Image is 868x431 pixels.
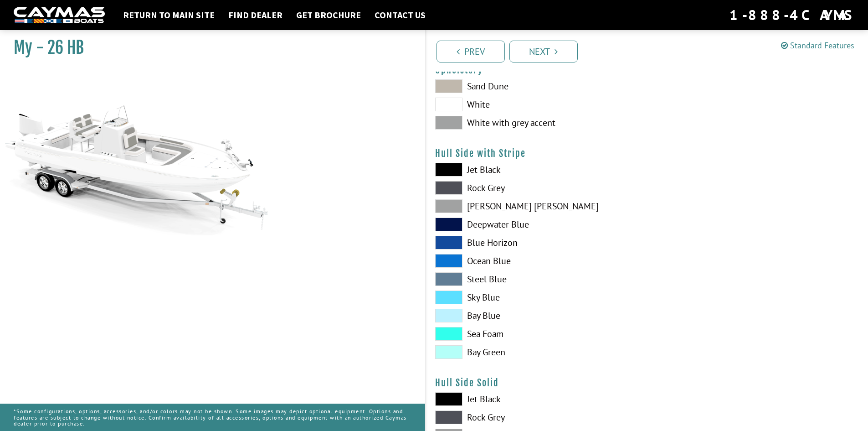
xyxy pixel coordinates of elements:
a: Find Dealer [224,9,287,21]
h4: Hull Side Solid [435,377,859,389]
label: Bay Blue [435,309,638,322]
label: Jet Black [435,163,638,177]
label: Rock Grey [435,410,638,424]
p: *Some configurations, options, accessories, and/or colors may not be shown. Some images may depic... [14,404,411,431]
label: Sky Blue [435,291,638,304]
label: Jet Black [435,392,638,406]
h4: Hull Side with Stripe [435,148,859,159]
label: Blue Horizon [435,236,638,249]
label: White [435,98,638,111]
img: white-logo-c9c8dbefe5ff5ceceb0f0178aa75bf4bb51f6bca0971e226c86eb53dfe498488.png [14,7,105,24]
label: Ocean Blue [435,254,638,268]
a: Next [509,41,578,62]
label: Sand Dune [435,79,638,93]
label: Steel Blue [435,272,638,286]
a: Return to main site [118,9,219,21]
a: Prev [437,41,505,62]
a: Contact Us [370,9,430,21]
h1: My - 26 HB [14,37,402,58]
label: [PERSON_NAME] [PERSON_NAME] [435,199,638,213]
a: Standard Features [781,40,854,51]
label: Bay Green [435,345,638,359]
label: Deepwater Blue [435,218,638,231]
label: Rock Grey [435,181,638,195]
label: Sea Foam [435,327,638,341]
a: Get Brochure [292,9,365,21]
label: White with grey accent [435,116,638,130]
div: 1-888-4CAYMAS [729,5,854,25]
